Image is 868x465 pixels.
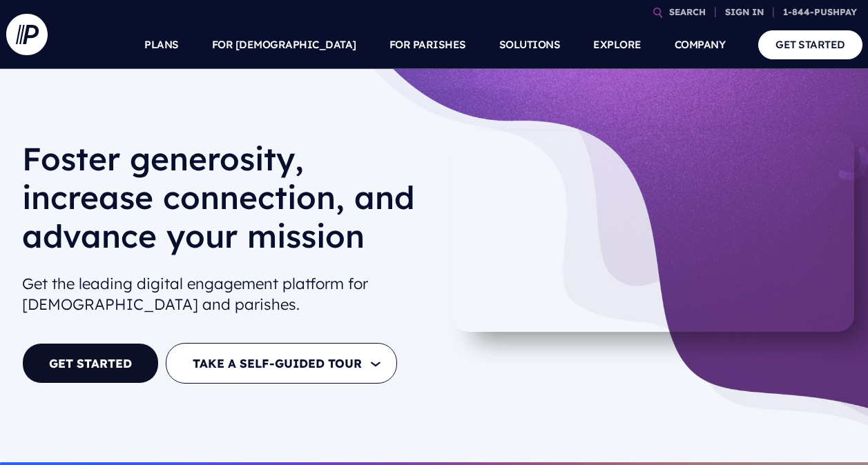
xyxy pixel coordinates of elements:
[212,21,356,69] a: FOR [DEMOGRAPHIC_DATA]
[22,139,428,266] h1: Foster generosity, increase connection, and advance your mission
[389,21,466,69] a: FOR PARISHES
[499,21,561,69] a: SOLUTIONS
[22,343,159,384] a: GET STARTED
[593,21,642,69] a: EXPLORE
[758,30,862,59] a: GET STARTED
[22,268,428,321] h2: Get the leading digital engagement platform for [DEMOGRAPHIC_DATA] and parishes.
[144,21,179,69] a: PLANS
[166,343,397,384] button: TAKE A SELF-GUIDED TOUR
[675,21,726,69] a: COMPANY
